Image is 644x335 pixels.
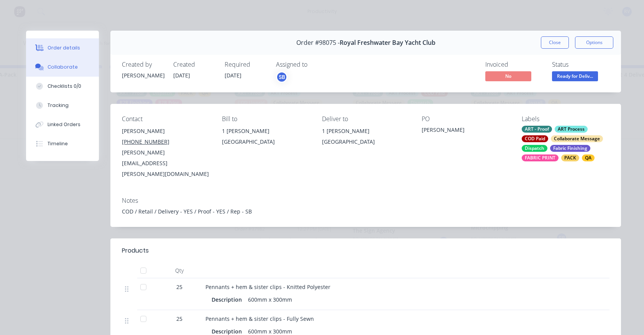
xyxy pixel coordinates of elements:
div: Products [122,246,149,255]
div: [PERSON_NAME][EMAIL_ADDRESS][PERSON_NAME][DOMAIN_NAME] [122,147,210,179]
div: [GEOGRAPHIC_DATA] [222,136,310,147]
div: PACK [561,154,579,161]
span: Order #98075 - [296,39,340,46]
div: Bill to [222,115,310,123]
div: QA [582,154,595,161]
div: Invoiced [485,61,543,68]
button: Options [575,36,613,49]
div: Created [173,61,215,68]
div: Notes [122,197,609,204]
div: 1 [PERSON_NAME] [222,126,310,136]
div: Tracking [48,102,69,109]
span: [DATE] [225,72,242,79]
span: [DATE] [173,72,190,79]
div: Collaborate [48,64,78,71]
div: Collaborate Message [551,135,603,142]
button: Timeline [26,134,99,153]
div: ART Process [555,126,588,133]
span: Pennants + hem & sister clips - Fully Sewn [205,315,314,322]
div: [GEOGRAPHIC_DATA] [322,136,410,147]
div: Labels [522,115,609,123]
div: [PERSON_NAME] [422,126,509,136]
button: Tracking [26,96,99,115]
div: FABRIC PRINT [522,154,559,161]
span: 25 [176,315,182,323]
div: ART - Proof [522,126,552,133]
span: No [485,71,531,81]
button: Order details [26,38,99,57]
div: Qty [156,263,202,278]
button: Checklists 0/0 [26,77,99,96]
div: [PERSON_NAME] [122,126,210,136]
div: Order details [48,44,80,51]
div: COD Paid [522,135,548,142]
span: Royal Freshwater Bay Yacht Club [340,39,435,46]
div: 1 [PERSON_NAME][GEOGRAPHIC_DATA] [222,126,310,150]
div: Created by [122,61,164,68]
div: Fabric Finishing [550,145,590,152]
div: Linked Orders [48,121,80,128]
div: Required [225,61,267,68]
div: Dispatch [522,145,547,152]
div: Deliver to [322,115,410,123]
div: Status [552,61,609,68]
button: Collaborate [26,57,99,77]
div: Assigned to [276,61,353,68]
div: Description [212,294,245,305]
div: 600mm x 300mm [245,294,295,305]
tcxspan: Call (08) 9286 8208 via 3CX [122,138,169,145]
div: COD / Retail / Delivery - YES / Proof - YES / Rep - SB [122,207,609,215]
div: [PERSON_NAME] [122,71,164,79]
span: Ready for Deliv... [552,71,598,81]
div: 1 [PERSON_NAME] [322,126,410,136]
button: SB [276,71,287,83]
div: PO [422,115,509,123]
button: Ready for Deliv... [552,71,598,83]
button: Close [541,36,569,49]
div: 1 [PERSON_NAME][GEOGRAPHIC_DATA] [322,126,410,150]
div: Timeline [48,140,68,147]
div: Contact [122,115,210,123]
button: Linked Orders [26,115,99,134]
div: Checklists 0/0 [48,83,81,90]
span: Pennants + hem & sister clips - Knitted Polyester [205,283,330,291]
span: 25 [176,283,182,291]
div: [PERSON_NAME][PHONE_NUMBER][PERSON_NAME][EMAIL_ADDRESS][PERSON_NAME][DOMAIN_NAME] [122,126,210,179]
